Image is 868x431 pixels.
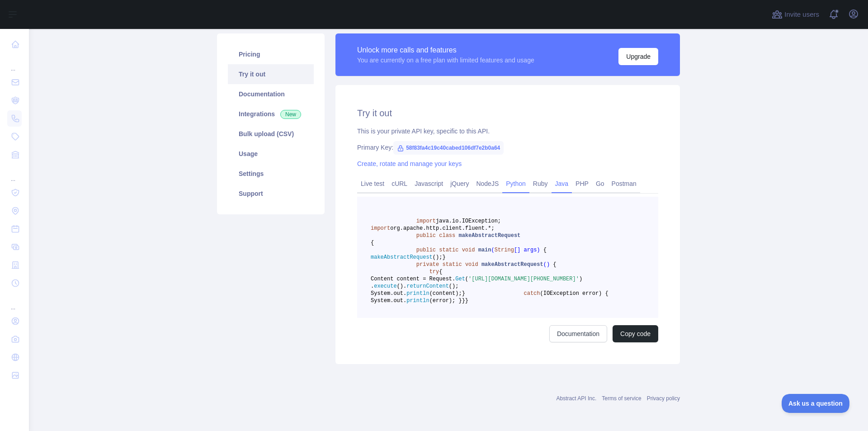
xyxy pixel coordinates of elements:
a: Ruby [529,176,552,191]
a: Java [552,176,572,191]
div: Unlock more calls and features [357,45,534,56]
span: main [478,247,491,253]
span: . [371,283,374,289]
span: String [495,247,514,253]
div: This is your private API key, specific to this API. [357,127,658,136]
span: ( [465,276,468,282]
button: Copy code [613,325,658,342]
span: public [416,247,436,253]
span: () [543,261,550,268]
div: You are currently on a free plan with limited features and usage [357,56,534,65]
a: Usage [228,144,314,164]
span: void [465,261,478,268]
span: static [442,261,462,268]
a: Javascript [411,176,447,191]
a: Bulk upload (CSV) [228,124,314,144]
a: Pricing [228,44,314,64]
a: Abstract API Inc. [557,395,597,402]
span: } [442,254,445,260]
a: Documentation [549,325,607,342]
iframe: Toggle Customer Support [782,394,850,413]
a: NodeJS [472,176,502,191]
span: Invite users [784,9,819,20]
span: println [406,290,429,297]
a: Postman [608,176,640,191]
div: Primary Key: [357,143,658,152]
span: { [543,247,547,253]
span: java.io.IOException; [436,218,501,224]
span: catch [524,290,540,297]
a: PHP [572,176,592,191]
span: } [462,290,465,297]
span: (error); } [429,298,462,304]
span: } [465,298,468,304]
span: System.out. [371,290,406,297]
a: Documentation [228,84,314,104]
button: Invite users [770,7,821,22]
div: ... [7,293,22,311]
span: '[URL][DOMAIN_NAME][PHONE_NUMBER]' [468,276,579,282]
span: class [439,232,455,239]
a: Integrations New [228,104,314,124]
span: void [462,247,475,253]
span: } [462,298,465,304]
a: Privacy policy [647,395,680,402]
span: org.apache.http.client.fluent.*; [390,225,494,232]
div: ... [7,165,22,183]
a: cURL [388,176,411,191]
span: static [439,247,458,253]
span: { [371,240,374,246]
button: Upgrade [618,48,658,65]
a: Go [592,176,608,191]
span: ( [491,247,495,253]
span: import [371,225,390,232]
span: returnContent [406,283,449,289]
span: Get [455,276,465,282]
a: Try it out [228,64,314,84]
a: Terms of service [602,395,641,402]
span: public [416,232,436,239]
a: Settings [228,164,314,184]
span: try [429,269,439,275]
h2: Try it out [357,107,658,119]
a: Support [228,184,314,204]
span: (content); [429,290,462,297]
a: Create, rotate and manage your keys [357,160,462,167]
span: println [406,298,429,304]
a: Python [502,176,529,191]
div: ... [7,54,22,72]
span: private [416,261,439,268]
span: makeAbstractRequest [371,254,433,260]
span: makeAbstractRequest [458,232,520,239]
span: { [553,261,556,268]
span: import [416,218,436,224]
span: [] args) [514,247,540,253]
span: execute [374,283,396,289]
span: (); [449,283,459,289]
a: jQuery [447,176,472,191]
span: (). [397,283,407,289]
span: New [280,110,301,119]
span: Content content = Request. [371,276,455,282]
span: (); [433,254,443,260]
span: { [439,269,442,275]
span: ) [579,276,582,282]
span: makeAbstractRequest [481,261,543,268]
span: 58f83fa4c19c40cabed106df7e2b0a64 [393,141,504,155]
a: Live test [357,176,388,191]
